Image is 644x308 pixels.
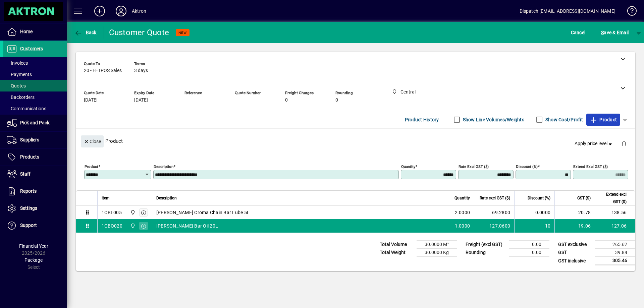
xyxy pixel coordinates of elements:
label: Show Cost/Profit [544,116,583,123]
app-page-header-button: Close [79,138,105,144]
mat-label: Quantity [401,164,415,169]
a: Reports [3,183,67,200]
mat-label: Product [85,164,98,169]
td: 20.78 [554,206,595,219]
span: Quantity [454,194,470,202]
span: Product [590,114,617,125]
td: Total Volume [376,241,417,249]
span: - [184,98,186,103]
span: NEW [178,30,187,35]
a: Quotes [3,80,67,91]
mat-label: Discount (%) [516,164,538,169]
span: Staff [20,171,31,177]
span: - [235,98,236,103]
span: Reports [20,188,37,194]
div: Dispatch [EMAIL_ADDRESS][DOMAIN_NAME] [520,6,615,16]
button: Product [586,114,620,126]
span: Communications [7,106,46,111]
span: 0 [335,98,338,103]
span: 3 days [134,68,148,73]
td: 30.0000 Kg [417,249,457,257]
span: Item [102,194,110,202]
span: Payments [7,72,32,77]
span: Product History [405,114,439,125]
div: 69.2800 [478,209,510,216]
span: Financial Year [19,243,48,249]
span: Close [84,136,101,147]
span: GST ($) [577,194,591,202]
span: Quotes [7,83,26,88]
span: [PERSON_NAME] Bar Oil 20L [156,223,218,229]
button: Profile [110,5,132,17]
a: Invoices [3,57,67,69]
mat-label: Extend excl GST ($) [573,164,608,169]
button: Save & Email [598,26,632,39]
span: Extend excl GST ($) [599,191,627,205]
a: Home [3,23,67,40]
span: 0 [285,98,288,103]
span: Pick and Pack [20,120,49,125]
a: Payments [3,69,67,80]
a: Knowledge Base [622,1,636,23]
span: ave & Email [601,27,629,38]
span: Settings [20,205,37,211]
td: 39.84 [595,249,635,257]
a: Suppliers [3,132,67,148]
span: Support [20,223,37,228]
span: Central [128,209,136,216]
td: 0.00 [509,249,549,257]
td: 19.06 [554,219,595,233]
td: GST exclusive [555,241,595,249]
mat-label: Rate excl GST ($) [459,164,489,169]
td: Freight (excl GST) [462,241,509,249]
a: Staff [3,166,67,183]
button: Close [81,135,104,147]
span: Cancel [571,27,586,38]
td: 30.0000 M³ [417,241,457,249]
span: Products [20,154,39,160]
div: Customer Quote [109,27,169,38]
span: Backorders [7,95,35,100]
td: 138.56 [595,206,635,219]
span: [DATE] [84,98,98,103]
span: Discount (%) [528,194,550,202]
div: 1CBL005 [102,209,122,216]
td: GST [555,249,595,257]
a: Pick and Pack [3,115,67,131]
button: Add [89,5,110,17]
span: 1.0000 [455,223,470,229]
td: Total Weight [376,249,417,257]
span: Suppliers [20,137,39,142]
span: Central [128,222,136,230]
td: GST inclusive [555,257,595,265]
span: Rate excl GST ($) [480,194,510,202]
a: Communications [3,103,67,114]
span: S [601,30,604,35]
button: Apply price level [572,138,616,150]
td: 265.62 [595,241,635,249]
a: Settings [3,200,67,217]
td: Rounding [462,249,509,257]
button: Product History [402,114,442,126]
a: Support [3,217,67,234]
div: Aktron [132,6,146,16]
a: Backorders [3,91,67,103]
app-page-header-button: Delete [616,140,632,146]
span: 20 - EFTPOS Sales [84,68,122,73]
span: Description [156,194,177,202]
td: 0.0000 [514,206,554,219]
span: Invoices [7,60,28,66]
button: Cancel [569,26,587,39]
button: Back [72,26,98,39]
span: Apply price level [575,140,613,147]
span: Package [24,257,43,263]
span: [PERSON_NAME] Croma Chain Bar Lube 5L [156,209,250,216]
td: 127.06 [595,219,635,233]
label: Show Line Volumes/Weights [462,116,524,123]
div: Product [76,129,635,153]
button: Delete [616,135,632,151]
td: 0.00 [509,241,549,249]
span: [DATE] [134,98,148,103]
span: Home [20,29,33,34]
td: 10 [514,219,554,233]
